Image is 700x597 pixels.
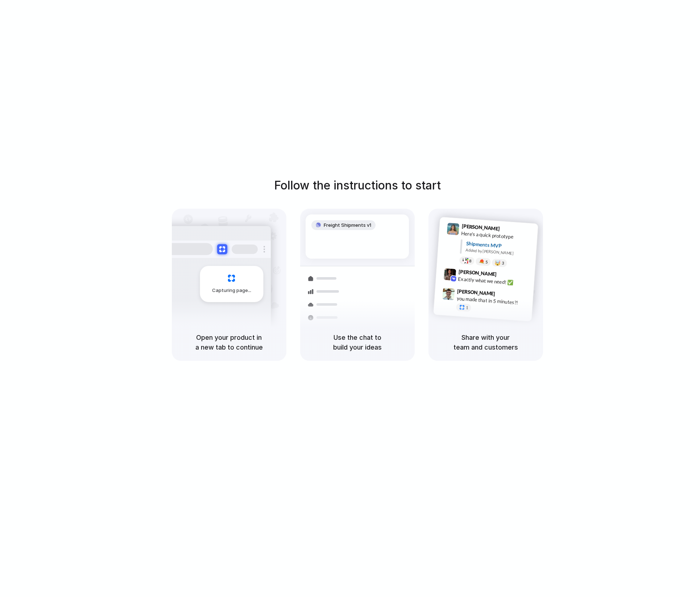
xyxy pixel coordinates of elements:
div: Here's a quick prototype [461,229,533,242]
span: 3 [501,261,504,265]
span: 9:41 AM [502,225,517,234]
span: 9:42 AM [498,271,513,280]
h1: Follow the instructions to start [274,177,441,194]
div: Exactly what we need! ✅ [458,275,530,287]
span: 8 [469,259,471,263]
span: 5 [485,260,488,264]
span: 1 [465,305,468,309]
h5: Open your product in a new tab to continue [181,333,278,352]
span: [PERSON_NAME] [461,222,500,233]
span: [PERSON_NAME] [457,287,495,297]
span: Freight Shipments v1 [324,222,371,229]
span: Capturing page [212,287,252,294]
div: 🤯 [494,260,501,266]
div: Shipments MVP [466,239,533,251]
h5: Share with your team and customers [437,333,534,352]
h5: Use the chat to build your ideas [309,333,406,352]
div: Added by [PERSON_NAME] [465,247,532,257]
span: [PERSON_NAME] [458,267,497,278]
span: 9:47 AM [497,291,512,299]
div: you made that in 5 minutes?! [456,295,529,307]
